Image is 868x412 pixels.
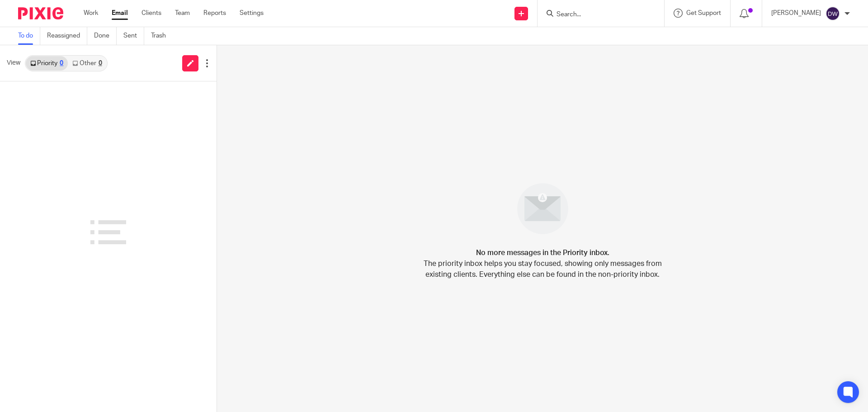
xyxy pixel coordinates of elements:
[7,58,20,68] span: View
[112,9,128,18] a: Email
[68,56,106,71] a: Other0
[175,9,190,18] a: Team
[556,11,637,19] input: Search
[123,27,144,45] a: Sent
[423,258,662,280] p: The priority inbox helps you stay focused, showing only messages from existing clients. Everythin...
[60,60,63,66] div: 0
[142,9,161,18] a: Clients
[84,9,98,18] a: Work
[18,7,63,19] img: Pixie
[476,247,609,258] h4: No more messages in the Priority inbox.
[203,9,226,18] a: Reports
[511,177,574,240] img: image
[151,27,173,45] a: Trash
[240,9,264,18] a: Settings
[94,27,117,45] a: Done
[826,6,840,21] img: svg%3E
[686,10,721,16] span: Get Support
[99,60,102,66] div: 0
[47,27,87,45] a: Reassigned
[771,9,821,18] p: [PERSON_NAME]
[26,56,68,71] a: Priority0
[18,27,40,45] a: To do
